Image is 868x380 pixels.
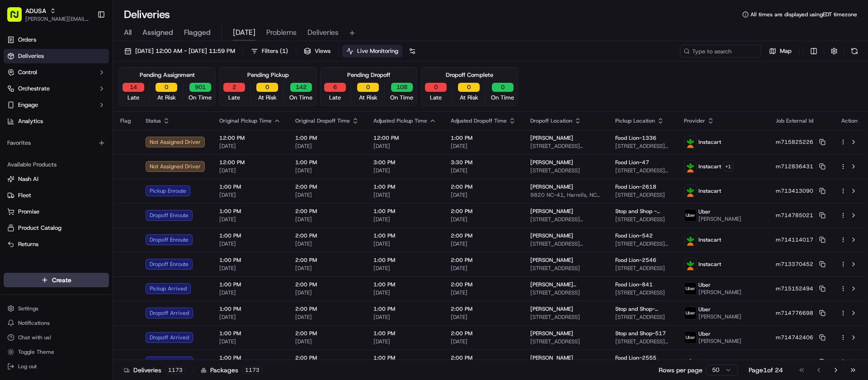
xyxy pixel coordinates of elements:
span: Flagged [184,27,211,38]
span: 1:00 PM [373,330,436,337]
span: Log out [18,363,37,370]
span: [DATE] [219,167,281,174]
img: profile_uber_ahold_partner.png [684,332,696,343]
span: [DATE] [295,240,359,247]
button: Toggle Theme [4,346,109,358]
span: ( 1 ) [280,47,288,55]
span: [STREET_ADDRESS][PERSON_NAME] [530,216,601,223]
div: 1173 [165,366,186,374]
span: [STREET_ADDRESS] [530,338,601,345]
img: profile_instacart_ahold_partner.png [684,356,696,368]
button: 14 [123,83,144,92]
button: Live Monitoring [342,45,402,57]
div: Pending Assignment [140,71,195,79]
span: Assigned [142,27,173,38]
span: 3:30 PM [451,159,516,166]
span: [DATE] [451,191,516,199]
span: Provider [684,117,705,124]
button: Chat with us! [4,331,109,344]
button: m715152494 [776,285,826,292]
span: [STREET_ADDRESS] [615,265,670,272]
span: 1:00 PM [373,281,436,288]
span: On Time [390,94,413,102]
span: Returns [18,240,38,248]
span: [DATE] [451,289,516,296]
a: Returns [7,240,105,248]
span: Deliveries [18,52,44,60]
img: profile_uber_ahold_partner.png [684,283,696,294]
span: Stop and Shop-517 [615,330,666,337]
span: Job External Id [776,117,813,124]
button: 0 [357,83,379,92]
span: Engage [18,101,38,109]
span: 12:00 PM [219,159,281,166]
span: [DATE] [295,338,359,345]
span: At Risk [359,94,377,102]
button: m713370452 [776,261,826,268]
h1: Deliveries [124,7,170,22]
span: [DATE] [295,313,359,321]
span: All times are displayed using EDT timezone [750,11,857,18]
button: m714742406 [776,334,826,341]
span: [DATE] [451,338,516,345]
a: Fleet [7,191,105,199]
button: 0 [458,83,480,92]
span: [DATE] [373,167,436,174]
span: [DATE] [219,240,281,247]
div: 1173 [242,366,263,374]
span: [STREET_ADDRESS] [615,289,670,296]
button: Views [300,45,335,57]
span: 2:00 PM [295,281,359,288]
div: Deliveries [124,366,186,375]
span: [STREET_ADDRESS] [530,289,601,296]
span: [STREET_ADDRESS] [530,167,601,174]
span: Fleet [18,191,31,199]
span: Views [315,47,330,55]
span: Adjusted Pickup Time [373,117,427,124]
span: [DATE] [219,313,281,321]
span: [STREET_ADDRESS] [530,313,601,321]
span: Dropoff Location [530,117,572,124]
div: 📗 [9,132,16,139]
span: [PERSON_NAME] [530,330,573,337]
span: [PERSON_NAME] [698,313,741,320]
span: Control [18,68,37,76]
span: At Risk [460,94,478,102]
span: 1:00 PM [219,305,281,313]
span: Late [127,94,139,102]
button: 142 [290,83,312,92]
span: [DATE] [373,338,436,345]
span: m714114017 [776,236,813,243]
span: Status [146,117,161,124]
button: 0 [256,83,278,92]
span: Toggle Theme [18,348,54,356]
button: m713413090 [776,187,826,195]
span: m712836431 [776,163,813,170]
span: [DATE] [373,142,436,150]
span: [DATE] [373,265,436,272]
span: [PERSON_NAME] [698,215,741,223]
span: Notifications [18,319,50,327]
button: Engage [4,98,109,112]
div: Pending Pickup [247,71,289,79]
span: 1:00 PM [373,232,436,239]
button: 0 [156,83,177,92]
span: 12:00 PM [219,134,281,142]
button: [PERSON_NAME][EMAIL_ADDRESS][PERSON_NAME][DOMAIN_NAME] [25,15,90,23]
span: [PERSON_NAME] [530,208,573,215]
button: 901 [189,83,211,92]
button: Product Catalog [4,221,109,235]
img: profile_instacart_ahold_partner.png [684,161,696,172]
button: ADUSA[PERSON_NAME][EMAIL_ADDRESS][PERSON_NAME][DOMAIN_NAME] [4,4,94,25]
span: [DATE] [373,240,436,247]
button: 0 [492,83,514,92]
span: [DATE] [233,27,255,38]
button: Refresh [848,45,861,57]
span: 2:00 PM [295,305,359,313]
button: m714114017 [776,236,826,243]
span: 2:00 PM [295,354,359,361]
span: [DATE] [295,265,359,272]
div: Available Products [4,157,109,172]
span: Food Lion-2546 [615,256,656,264]
span: 12:00 PM [373,134,436,142]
